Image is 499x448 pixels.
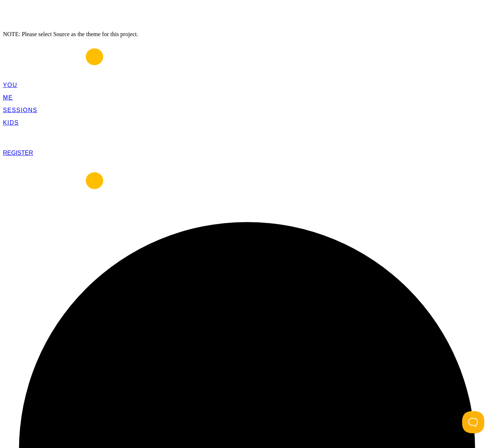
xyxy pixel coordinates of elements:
a: SESSIONS [3,107,37,113]
a: kellyrose-matthews [3,193,308,199]
a: kellyrose-matthews [3,69,308,76]
a: ME [3,94,13,101]
span: GROUPS [3,132,32,138]
a: REGISTER [3,150,33,156]
img: kellyrose-matthews [3,162,308,198]
a: KIDS [3,119,19,126]
a: YOU [3,82,17,88]
iframe: Toggle Customer Support [462,411,484,433]
img: kellyrose-matthews [3,38,308,74]
div: NOTE: Please select Source as the theme for this project. [3,31,496,38]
